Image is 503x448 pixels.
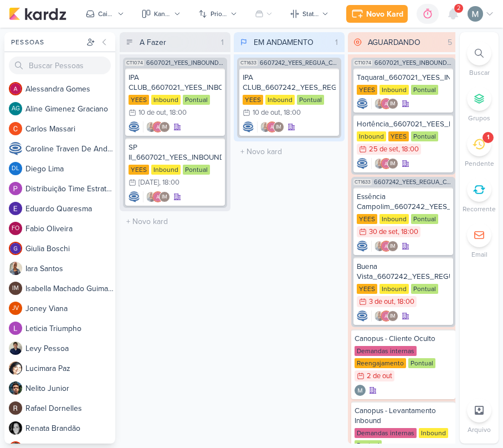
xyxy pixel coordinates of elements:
p: Arquivo [468,425,491,435]
p: IM [390,314,396,319]
img: Alessandra Gomes [381,98,392,109]
div: Pontual [411,214,438,224]
p: Recorrente [463,204,496,214]
div: Reengajamento [355,358,406,368]
img: Giulia Boschi [9,242,22,255]
img: Levy Pessoa [9,342,22,355]
img: Caroline Traven De Andrade [357,98,368,109]
div: R e n a t a B r a n d ã o [25,422,115,434]
div: Inbound [151,95,181,105]
div: Inbound [379,214,409,224]
div: Colaboradores: Iara Santos, Alessandra Gomes, Isabella Machado Guimarães [371,310,398,322]
div: Demandas internas [355,346,417,356]
div: R a f a e l D o r n e l l e s [25,403,115,414]
div: 1 [331,37,342,48]
div: YEES [357,214,377,224]
div: Isabella Machado Guimarães [387,158,398,169]
div: YEES [388,131,409,141]
div: Criador(a): Caroline Traven De Andrade [357,158,368,169]
img: Caroline Traven De Andrade [243,121,254,133]
img: Mariana Amorim [468,6,483,22]
div: Isabella Machado Guimarães [159,191,170,202]
div: Criador(a): Caroline Traven De Andrade [357,241,368,252]
div: C a r o l i n e T r a v e n D e A n d r a d e [25,143,115,155]
div: L e t i c i a T r i u m p h o [25,323,115,334]
div: 1 [487,133,489,142]
div: L u c i m a r a P a z [25,363,115,374]
div: F a b i o O l i v e i r a [25,223,115,235]
img: Lucimara Paz [9,362,22,375]
div: SP II_6607021_YEES_INBOUND_NOVA_PROPOSTA_RÉGUA_NOVOS_LEADS [129,142,222,162]
p: Email [471,250,487,259]
div: 5 [443,37,456,48]
div: Colaboradores: Iara Santos, Alessandra Gomes, Isabella Machado Guimarães [143,191,170,202]
div: Inbound [151,165,181,175]
div: Pontual [183,165,210,175]
div: Canopus - Levantamento Inbound [355,406,452,426]
img: Iara Santos [374,310,385,322]
img: Rafael Dornelles [9,401,22,415]
div: E d u a r d o Q u a r e s m a [25,203,115,215]
div: Inbound [379,85,409,95]
div: Colaboradores: Iara Santos, Alessandra Gomes, Isabella Machado Guimarães [371,158,398,169]
div: Colaboradores: Iara Santos, Alessandra Gomes, Isabella Machado Guimarães [371,98,398,109]
img: Mariana Amorim [355,385,366,396]
div: 1 [217,37,228,48]
img: Renata Brandão [9,421,22,435]
p: IM [390,101,396,107]
img: Iara Santos [260,121,271,133]
div: Demandas internas [355,428,417,438]
div: YEES [129,95,149,105]
div: , 18:00 [394,298,414,306]
div: Isabella Machado Guimarães [273,121,284,133]
div: Fabio Oliveira [9,222,22,235]
div: Inbound [265,95,295,105]
div: 25 de set [369,146,398,153]
img: Alessandra Gomes [152,121,163,133]
p: IM [12,286,19,292]
div: Buena Vista_6607242_YEES_REGUA_COMPRADORES_CAMPINAS_SOROCABA [357,262,450,282]
p: FO [12,226,19,232]
img: Alessandra Gomes [381,310,392,322]
p: JV [12,306,19,312]
div: YEES [357,85,377,95]
span: CT1633 [353,179,372,185]
div: , 18:00 [398,228,418,236]
img: Iara Santos [374,241,385,252]
div: D i e g o L i m a [25,163,115,175]
div: Isabella Machado Guimarães [387,241,398,252]
div: YEES [129,165,149,175]
span: 2 [457,4,460,13]
div: Criador(a): Caroline Traven De Andrade [129,121,140,133]
img: Carlos Massari [9,122,22,135]
div: IPA CLUB_6607021_YEES_INBOUND_NOVA_PROPOSTA_RÉGUA_NOVOS_LEADS [129,73,222,93]
div: Diego Lima [9,162,22,175]
span: 6607021_YEES_INBOUND_NOVA_PROPOSTA_RÉGUA_NOVOS_LEADS [146,60,225,66]
div: Pessoas [9,37,84,47]
img: Alessandra Gomes [381,241,392,252]
img: Caroline Traven De Andrade [9,142,22,155]
div: Isabella Machado Guimarães [387,310,398,322]
div: Colaboradores: Iara Santos, Alessandra Gomes, Isabella Machado Guimarães [257,121,284,133]
div: , 18:00 [398,146,419,153]
span: CT1074 [125,60,144,66]
div: Colaboradores: Iara Santos, Alessandra Gomes, Isabella Machado Guimarães [143,121,170,133]
p: Grupos [468,113,490,123]
div: L e v y P e s s o a [25,343,115,354]
p: AG [12,106,20,112]
div: Isabella Machado Guimarães [9,282,22,295]
p: IM [390,161,396,167]
div: 10 de out [138,109,166,116]
div: Pontual [297,95,324,105]
button: Novo Kard [346,5,408,23]
img: Alessandra Gomes [266,121,278,133]
input: + Novo kard [122,213,228,230]
div: J o n e y V i a n a [25,303,115,314]
img: Alessandra Gomes [9,82,22,95]
div: YEES [357,284,377,294]
div: Criador(a): Caroline Traven De Andrade [357,310,368,322]
div: Pontual [411,85,438,95]
div: I s a b e l l a M a c h a d o G u i m a r ã e s [25,283,115,294]
div: 30 de set [369,228,398,236]
div: , 18:00 [166,109,187,116]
